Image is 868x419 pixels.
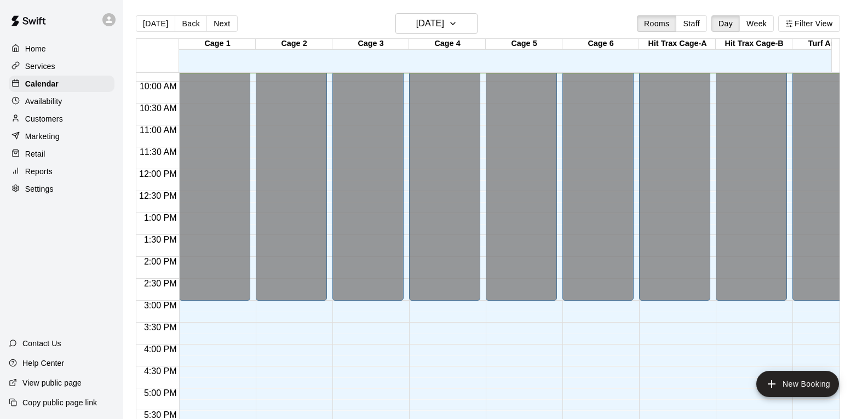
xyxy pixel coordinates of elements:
[141,213,180,222] span: 1:00 PM
[137,104,180,113] span: 10:30 AM
[141,345,180,354] span: 4:00 PM
[141,301,180,310] span: 3:00 PM
[9,76,114,92] a: Calendar
[637,15,676,32] button: Rooms
[25,148,45,159] p: Retail
[639,39,716,49] div: Hit Trax Cage-A
[25,78,59,89] p: Calendar
[676,15,707,32] button: Staff
[9,111,114,127] a: Customers
[25,43,46,54] p: Home
[395,13,478,34] button: [DATE]
[332,39,409,49] div: Cage 3
[22,338,61,349] p: Contact Us
[141,323,180,332] span: 3:30 PM
[409,39,486,49] div: Cage 4
[486,39,562,49] div: Cage 5
[9,58,114,74] a: Services
[756,371,839,397] button: add
[22,358,64,369] p: Help Center
[141,366,180,376] span: 4:30 PM
[9,128,114,145] a: Marketing
[136,15,175,32] button: [DATE]
[716,39,792,49] div: Hit Trax Cage-B
[9,146,114,162] a: Retail
[25,166,53,177] p: Reports
[141,388,180,398] span: 5:00 PM
[711,15,740,32] button: Day
[778,15,840,32] button: Filter View
[141,235,180,244] span: 1:30 PM
[25,113,63,124] p: Customers
[562,39,639,49] div: Cage 6
[141,279,180,288] span: 2:30 PM
[206,15,237,32] button: Next
[25,96,62,107] p: Availability
[25,61,55,72] p: Services
[416,16,444,31] h6: [DATE]
[9,93,114,110] a: Availability
[256,39,332,49] div: Cage 2
[137,147,180,157] span: 11:30 AM
[9,163,114,180] a: Reports
[9,181,114,197] a: Settings
[137,82,180,91] span: 10:00 AM
[22,397,97,408] p: Copy public page link
[141,257,180,266] span: 2:00 PM
[179,39,256,49] div: Cage 1
[25,183,54,194] p: Settings
[136,191,179,200] span: 12:30 PM
[25,131,60,142] p: Marketing
[175,15,207,32] button: Back
[9,41,114,57] a: Home
[136,169,179,179] span: 12:00 PM
[22,377,82,388] p: View public page
[739,15,774,32] button: Week
[137,125,180,135] span: 11:00 AM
